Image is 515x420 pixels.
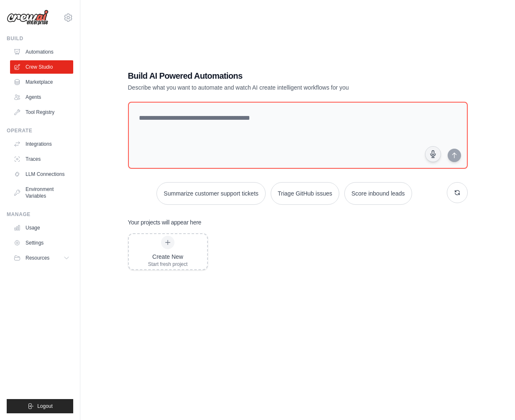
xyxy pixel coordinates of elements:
button: Score inbound leads [344,182,412,205]
a: Traces [10,152,73,166]
div: Build [7,35,73,42]
button: Resources [10,251,73,265]
a: Automations [10,45,73,59]
h1: Build AI Powered Automations [128,70,409,82]
p: Describe what you want to automate and watch AI create intelligent workflows for you [128,83,409,92]
a: Marketplace [10,75,73,89]
button: Get new suggestions [447,182,468,203]
h3: Your projects will appear here [128,218,202,227]
a: Settings [10,236,73,250]
div: Manage [7,211,73,218]
div: Create New [148,253,188,261]
a: Agents [10,90,73,104]
a: Integrations [10,137,73,151]
div: Start fresh project [148,261,188,268]
button: Triage GitHub issues [271,182,339,205]
a: Crew Studio [10,60,73,74]
a: Tool Registry [10,106,73,119]
button: Logout [7,399,73,413]
a: Environment Variables [10,183,73,203]
button: Summarize customer support tickets [156,182,265,205]
a: Usage [10,221,73,234]
button: Click to speak your automation idea [425,146,441,162]
img: Logo [7,10,49,26]
span: Logout [37,403,53,410]
div: Operate [7,127,73,134]
a: LLM Connections [10,167,73,181]
span: Resources [26,255,49,261]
